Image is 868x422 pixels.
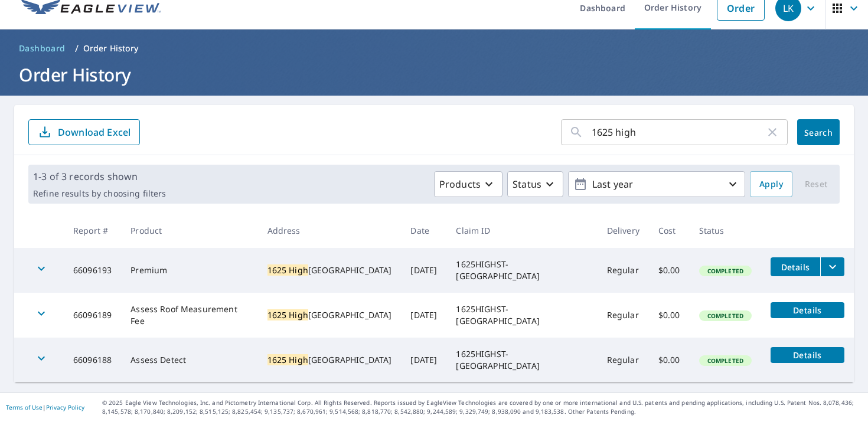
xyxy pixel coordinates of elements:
[401,213,446,248] th: Date
[598,293,649,338] td: Regular
[446,293,597,338] td: 1625HIGHST-[GEOGRAPHIC_DATA]
[507,171,563,197] button: Status
[592,116,765,149] input: Address, Report #, Claim ID, etc.
[28,119,140,145] button: Download Excel
[14,39,70,58] a: Dashboard
[446,338,597,382] td: 1625HIGHST-[GEOGRAPHIC_DATA]
[598,338,649,382] td: Regular
[6,403,43,411] a: Terms of Use
[759,177,783,192] span: Apply
[568,171,745,197] button: Last year
[64,248,121,293] td: 66096193
[121,248,257,293] td: Premium
[267,309,308,320] mark: 1625 High
[267,264,392,276] div: [GEOGRAPHIC_DATA]
[598,248,649,293] td: Regular
[778,261,813,273] span: Details
[649,293,690,338] td: $0.00
[121,293,257,338] td: Assess Roof Measurement Fee
[58,126,130,139] p: Download Excel
[750,171,792,197] button: Apply
[649,213,690,248] th: Cost
[588,174,726,195] p: Last year
[46,403,84,411] a: Privacy Policy
[267,354,308,365] mark: 1625 High
[102,398,862,416] p: © 2025 Eagle View Technologies, Inc. and Pictometry International Corp. All Rights Reserved. Repo...
[778,349,837,361] span: Details
[700,312,750,320] span: Completed
[19,42,66,54] span: Dashboard
[33,169,166,184] p: 1-3 of 3 records shown
[6,404,84,411] p: |
[83,42,139,54] p: Order History
[401,248,446,293] td: [DATE]
[807,127,830,138] span: Search
[439,177,481,191] p: Products
[64,293,121,338] td: 66096189
[401,338,446,382] td: [DATE]
[771,302,844,318] button: detailsBtn-66096189
[434,171,502,197] button: Products
[33,188,166,199] p: Refine results by choosing filters
[700,356,750,365] span: Completed
[446,213,597,248] th: Claim ID
[121,213,257,248] th: Product
[267,309,392,321] div: [GEOGRAPHIC_DATA]
[649,338,690,382] td: $0.00
[771,347,844,363] button: detailsBtn-66096188
[14,63,854,87] h1: Order History
[121,338,257,382] td: Assess Detect
[771,257,820,276] button: detailsBtn-66096193
[267,354,392,366] div: [GEOGRAPHIC_DATA]
[513,177,541,191] p: Status
[64,338,121,382] td: 66096188
[401,293,446,338] td: [DATE]
[258,213,402,248] th: Address
[64,213,121,248] th: Report #
[267,264,308,276] mark: 1625 High
[700,267,750,275] span: Completed
[75,41,79,55] li: /
[14,39,854,58] nav: breadcrumb
[690,213,761,248] th: Status
[446,248,597,293] td: 1625HIGHST-[GEOGRAPHIC_DATA]
[820,257,844,276] button: filesDropdownBtn-66096193
[598,213,649,248] th: Delivery
[797,119,840,145] button: Search
[778,305,837,316] span: Details
[649,248,690,293] td: $0.00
